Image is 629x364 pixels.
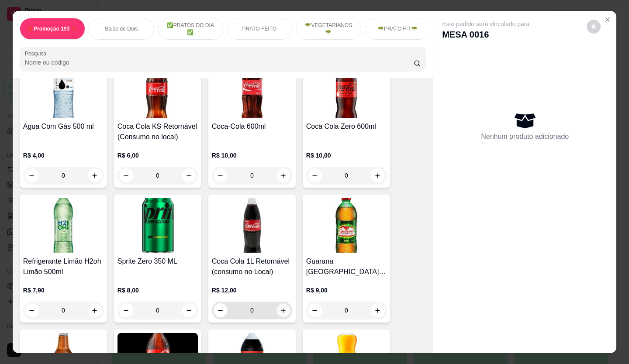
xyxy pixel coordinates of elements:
[212,286,292,295] p: R$ 12,00
[23,286,104,295] p: R$ 7,90
[214,168,228,182] button: decrease-product-quantity
[306,198,387,253] img: product-image
[88,303,102,317] button: increase-product-quantity
[118,256,198,267] h4: Sprite Zero 350 ML
[212,256,292,277] h4: Coca Cola 1L Retornável (consumo no Local)
[308,168,322,182] button: decrease-product-quantity
[371,303,385,317] button: increase-product-quantity
[118,121,198,142] h4: Coca Cola KS Retornável (Consumo no local)
[212,198,292,253] img: product-image
[25,58,414,67] input: Pesquisa
[214,303,228,317] button: decrease-product-quantity
[587,20,601,34] button: decrease-product-quantity
[23,198,104,253] img: product-image
[182,303,196,317] button: increase-product-quantity
[23,256,104,277] h4: Refrigerante Limão H2oh Limão 500ml
[276,303,290,317] button: increase-product-quantity
[118,63,198,118] img: product-image
[118,286,198,295] p: R$ 8,00
[306,121,387,132] h4: Coca Cola Zero 600ml
[481,131,569,142] p: Nenhum produto adicionado
[308,303,322,317] button: decrease-product-quantity
[25,50,49,57] label: Pesquisa
[23,63,104,118] img: product-image
[212,63,292,118] img: product-image
[118,151,198,160] p: R$ 6,00
[27,25,77,32] p: ‼️Promoção 193 ‼️
[303,22,354,36] p: 🥗VEGETARIANOS🥗
[118,198,198,253] img: product-image
[119,303,133,317] button: decrease-product-quantity
[119,168,133,182] button: decrease-product-quantity
[377,25,418,32] p: 🥗PRATO FIT🥗
[442,20,529,28] p: Este pedido será vinculado para
[306,256,387,277] h4: Guarana [GEOGRAPHIC_DATA] 600ML
[23,151,104,160] p: R$ 4,00
[182,168,196,182] button: increase-product-quantity
[306,286,387,295] p: R$ 9,00
[306,63,387,118] img: product-image
[23,121,104,132] h4: Agua Com Gás 500 ml
[276,168,290,182] button: increase-product-quantity
[165,22,216,36] p: ✅PRATOS DO DIA ✅
[242,25,276,32] p: PRATO FEITO
[601,13,615,27] button: Close
[442,28,529,41] p: MESA 0016
[105,25,138,32] p: Baião de Dois
[212,151,292,160] p: R$ 10,00
[371,168,385,182] button: increase-product-quantity
[306,151,387,160] p: R$ 10,00
[25,168,39,182] button: decrease-product-quantity
[88,168,102,182] button: increase-product-quantity
[212,121,292,132] h4: Coca-Cola 600ml
[25,303,39,317] button: decrease-product-quantity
